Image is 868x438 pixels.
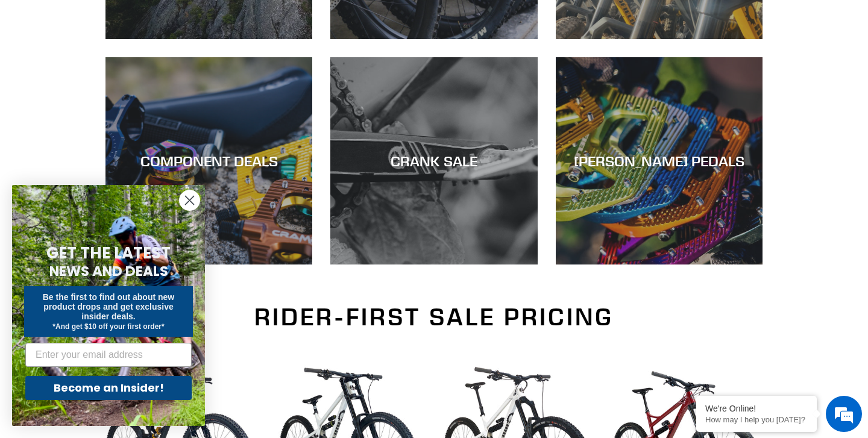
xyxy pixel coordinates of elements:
span: NEWS AND DEALS [49,261,168,281]
div: CRANK SALE [330,152,537,170]
input: Enter your email address [25,343,192,367]
div: [PERSON_NAME] PEDALS [556,152,763,170]
button: Close dialog [179,190,200,211]
span: Be the first to find out about new product drops and get exclusive insider deals. [43,292,175,321]
div: We're Online! [705,404,808,413]
span: GET THE LATEST [46,242,171,264]
p: How may I help you today? [705,415,808,424]
button: Become an Insider! [25,376,192,400]
a: COMPONENT DEALS [105,57,312,264]
div: COMPONENT DEALS [105,152,312,170]
h2: RIDER-FIRST SALE PRICING [105,302,763,331]
a: CRANK SALE [330,57,537,264]
a: [PERSON_NAME] PEDALS [556,57,763,264]
span: *And get $10 off your first order* [52,322,164,331]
